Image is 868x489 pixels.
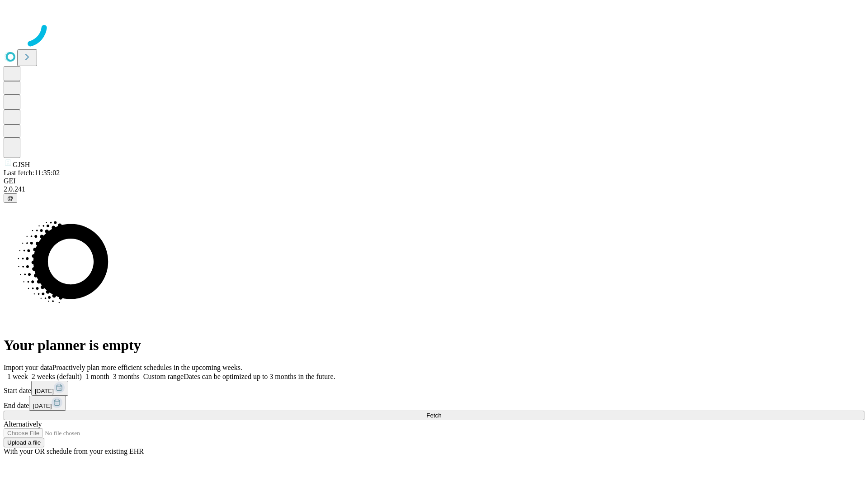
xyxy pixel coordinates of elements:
[33,403,52,409] span: [DATE]
[85,373,109,380] span: 1 month
[4,169,60,177] span: Last fetch: 11:35:02
[35,388,54,394] span: [DATE]
[13,161,30,168] span: GJSH
[4,396,864,411] div: End date
[32,373,82,380] span: 2 weeks (default)
[7,373,28,380] span: 1 week
[4,447,144,455] span: With your OR schedule from your existing EHR
[4,185,864,193] div: 2.0.241
[184,373,335,380] span: Dates can be optimized up to 3 months in the future.
[4,420,42,428] span: Alternatively
[29,396,66,411] button: [DATE]
[143,373,184,380] span: Custom range
[426,412,441,419] span: Fetch
[4,177,864,185] div: GEI
[4,381,864,396] div: Start date
[4,411,864,420] button: Fetch
[52,364,242,371] span: Proactively plan more efficient schedules in the upcoming weeks.
[7,195,14,201] span: @
[113,373,140,380] span: 3 months
[4,337,864,354] h1: Your planner is empty
[4,193,17,203] button: @
[31,381,68,396] button: [DATE]
[4,438,44,447] button: Upload a file
[4,364,52,371] span: Import your data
